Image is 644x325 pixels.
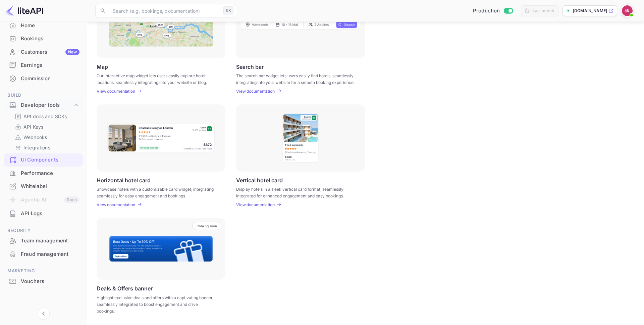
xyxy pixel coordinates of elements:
[4,275,83,287] a: Vouchers
[21,170,79,177] div: Performance
[21,101,73,109] div: Developer tools
[4,19,83,32] div: Home
[97,73,217,85] p: Our interactive map widget lets users easily explore hotel locations, seamlessly integrating into...
[236,202,277,207] a: View documentation
[97,89,135,94] p: View documentation
[4,32,83,45] div: Bookings
[21,48,79,56] div: Customers
[197,224,217,228] p: Coming soon
[97,186,217,198] p: Showcase hotels with a customizable card widget, integrating seamlessly for easy engagement and b...
[4,207,83,220] div: API Logs
[573,8,607,14] p: [DOMAIN_NAME]
[21,237,79,245] div: Team management
[15,144,77,151] a: Integrations
[23,144,50,151] p: Integrations
[236,73,357,85] p: The search bar widget lets users easily find hotels, seamlessly integrating into your website for...
[97,63,108,70] p: Map
[4,167,83,179] a: Performance
[15,113,77,120] a: API docs and SDKs
[4,167,83,180] div: Performance
[12,111,80,121] div: API docs and SDKs
[4,180,83,193] div: Whitelabel
[97,285,153,292] p: Deals & Offers banner
[236,89,277,94] a: View documentation
[236,177,283,183] p: Vertical hotel card
[236,186,357,198] p: Display hotels in a sleek vertical card format, seamlessly integrated for enhanced engagement and...
[12,132,80,142] div: Webhooks
[21,22,79,30] div: Home
[4,72,83,85] a: Commission
[223,6,233,15] div: ⌘K
[4,99,83,111] div: Developer tools
[23,113,67,120] p: API docs and SDKs
[109,4,221,17] input: Search (e.g. bookings, documentation)
[97,202,137,207] a: View documentation
[12,122,80,132] div: API Keys
[21,278,79,285] div: Vouchers
[21,183,79,190] div: Whitelabel
[21,35,79,43] div: Bookings
[4,207,83,220] a: API Logs
[97,89,137,94] a: View documentation
[4,19,83,32] a: Home
[473,7,500,15] span: Production
[4,46,83,58] a: CustomersNew
[241,19,360,30] img: Search Frame
[21,210,79,218] div: API Logs
[97,202,135,207] p: View documentation
[15,123,77,130] a: API Keys
[4,32,83,45] a: Bookings
[4,248,83,260] a: Fraud management
[107,123,215,153] img: Horizontal hotel card Frame
[236,63,264,70] p: Search bar
[97,294,217,315] p: Highlight exclusive deals and offers with a captivating banner, seamlessly integrated to boost en...
[21,61,79,69] div: Earnings
[4,72,83,85] div: Commission
[4,227,83,234] span: Security
[533,8,554,14] div: Last month
[21,75,79,83] div: Commission
[4,92,83,99] span: Build
[4,234,83,247] a: Team management
[109,2,213,47] img: Map Frame
[4,153,83,167] div: UI Components
[12,143,80,152] div: Integrations
[4,153,83,166] a: UI Components
[21,156,79,164] div: UI Components
[4,275,83,288] div: Vouchers
[5,5,43,16] img: LiteAPI logo
[65,49,79,55] div: New
[15,134,77,141] a: Webhooks
[4,59,83,71] a: Earnings
[4,267,83,275] span: Marketing
[23,134,47,141] p: Webhooks
[4,46,83,59] div: CustomersNew
[4,180,83,192] a: Whitelabel
[282,113,319,163] img: Vertical hotel card Frame
[4,248,83,261] div: Fraud management
[470,7,516,15] div: Switch to Sandbox mode
[236,202,275,207] p: View documentation
[4,59,83,72] div: Earnings
[236,89,275,94] p: View documentation
[4,234,83,247] div: Team management
[97,177,151,183] p: Horizontal hotel card
[622,5,633,16] img: Idan Solimani
[109,235,213,262] img: Banner Frame
[21,250,79,258] div: Fraud management
[23,123,43,130] p: API Keys
[38,308,50,320] button: Collapse navigation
